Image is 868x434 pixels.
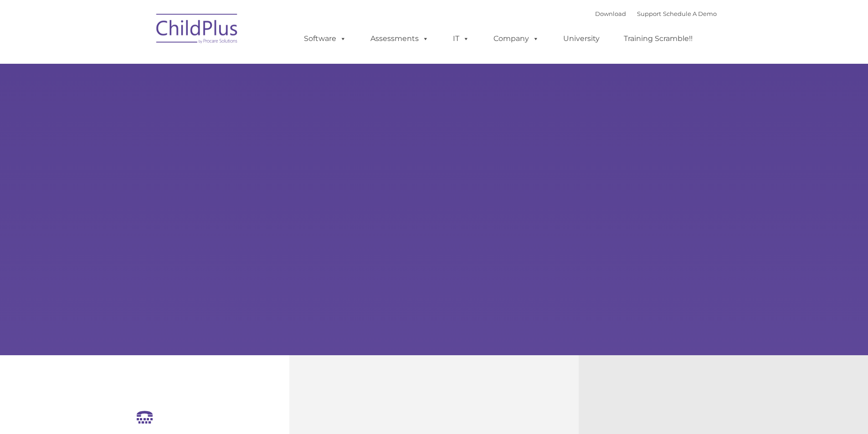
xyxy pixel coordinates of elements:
a: Company [484,30,548,48]
img: ChildPlus by Procare Solutions [152,7,243,53]
a: Training Scramble!! [615,30,702,48]
a: IT [444,30,478,48]
a: Download [595,10,626,17]
a: Schedule A Demo [663,10,717,17]
a: Assessments [361,30,438,48]
a: Support [637,10,661,17]
font: | [595,10,717,17]
a: University [554,30,609,48]
a: Software [295,30,355,48]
